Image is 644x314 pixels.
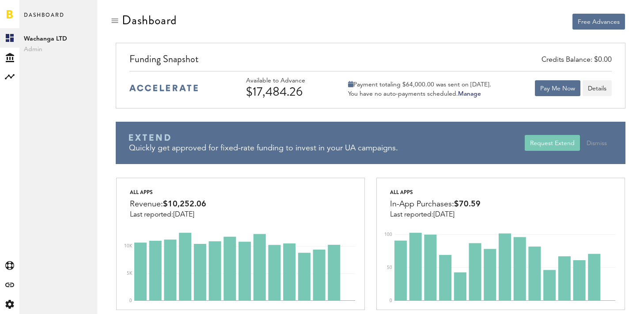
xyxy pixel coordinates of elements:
[173,211,194,218] span: [DATE]
[458,91,481,97] a: Manage
[129,52,612,71] div: Funding Snapshot
[390,198,481,211] div: In-App Purchases:
[581,135,612,151] button: Dismiss
[129,85,198,91] img: accelerate-medium-blue-logo.svg
[390,187,481,198] div: All apps
[129,143,525,154] div: Quickly get approved for fixed-rate funding to invest in your UA campaigns.
[129,134,170,141] img: Braavo Extend
[130,187,206,198] div: All apps
[525,135,580,151] button: Request Extend
[348,90,491,98] div: You have no auto-payments scheduled.
[575,288,635,310] iframe: Opens a widget where you can find more information
[535,80,580,96] button: Pay Me Now
[24,10,64,28] span: Dashboard
[129,299,132,303] text: 0
[122,13,177,27] div: Dashboard
[130,198,206,211] div: Revenue:
[130,211,206,219] div: Last reported:
[390,299,392,303] text: 0
[572,14,625,30] button: Free Advances
[127,271,133,276] text: 5K
[387,265,392,270] text: 50
[24,34,93,44] span: Wachanga LTD
[583,80,612,96] button: Details
[542,55,612,65] div: Credits Balance: $0.00
[163,200,206,208] span: $10,252.06
[433,211,455,218] span: [DATE]
[384,232,392,237] text: 100
[246,77,330,85] div: Available to Advance
[246,85,330,99] div: $17,484.26
[348,81,491,89] div: Payment totaling $64,000.00 was sent on [DATE].
[24,44,93,55] span: Admin
[124,244,133,248] text: 10K
[454,200,481,208] span: $70.59
[390,211,481,219] div: Last reported:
